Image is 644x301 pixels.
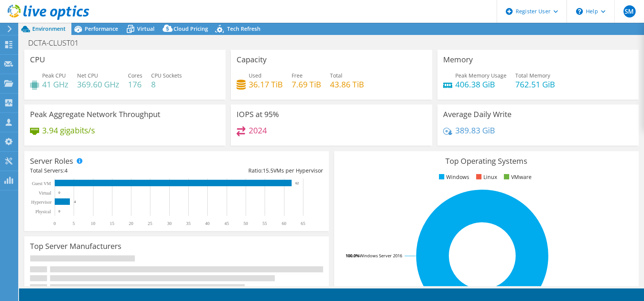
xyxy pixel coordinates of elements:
text: 25 [148,221,152,226]
span: CPU Sockets [151,72,182,79]
h3: Peak Aggregate Network Throughput [30,110,160,119]
h4: 43.86 TiB [330,80,364,89]
span: Environment [32,25,66,32]
span: 15.5 [263,167,273,174]
h3: CPU [30,55,45,64]
h4: 7.69 TiB [292,80,321,89]
span: Peak Memory Usage [455,72,507,79]
h4: 369.60 GHz [77,80,119,89]
text: 65 [301,221,305,226]
text: 20 [129,221,133,226]
span: Used [249,72,262,79]
h3: Top Operating Systems [340,157,633,165]
text: 55 [262,221,267,226]
h4: 41 GHz [42,80,68,89]
li: Linux [474,173,497,181]
tspan: Windows Server 2016 [360,253,402,258]
h4: 406.38 GiB [455,80,507,89]
span: Total Memory [515,72,550,79]
text: 50 [243,221,248,226]
text: Hypervisor [31,200,52,205]
div: Total Servers: [30,166,177,175]
h4: 389.83 GiB [455,126,495,135]
div: Ratio: VMs per Hypervisor [177,166,323,175]
text: 15 [110,221,114,226]
h3: Server Roles [30,157,73,165]
text: 5 [73,221,75,226]
svg: \n [576,8,583,15]
text: 4 [74,200,76,204]
h4: 36.17 TiB [249,80,283,89]
h3: Memory [443,55,473,64]
h1: DCTA-CLUST01 [25,39,90,47]
span: Tech Refresh [227,25,260,32]
h4: 2024 [249,126,267,135]
text: 62 [295,181,299,185]
text: Virtual [39,190,52,196]
h4: 3.94 gigabits/s [42,126,95,135]
text: 10 [91,221,95,226]
text: 60 [282,221,286,226]
span: Net CPU [77,72,98,79]
h3: IOPS at 95% [237,110,279,119]
span: SM [623,5,636,17]
h3: Average Daily Write [443,110,511,119]
span: Performance [85,25,118,32]
text: 45 [224,221,229,226]
h4: 8 [151,80,182,89]
h3: Capacity [237,55,267,64]
text: Physical [35,209,51,214]
span: Peak CPU [42,72,66,79]
h4: 762.51 GiB [515,80,555,89]
text: 0 [54,221,56,226]
h4: 176 [128,80,142,89]
text: 30 [167,221,172,226]
text: 40 [205,221,210,226]
span: Cores [128,72,142,79]
span: Total [330,72,343,79]
span: Cloud Pricing [174,25,208,32]
text: 0 [58,209,60,213]
text: 35 [186,221,191,226]
text: 0 [58,191,60,195]
li: VMware [502,173,532,181]
span: 4 [65,167,68,174]
tspan: 100.0% [346,253,360,258]
text: Guest VM [32,181,51,186]
li: Windows [437,173,469,181]
span: Free [292,72,303,79]
span: Virtual [137,25,155,32]
h3: Top Server Manufacturers [30,242,122,250]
